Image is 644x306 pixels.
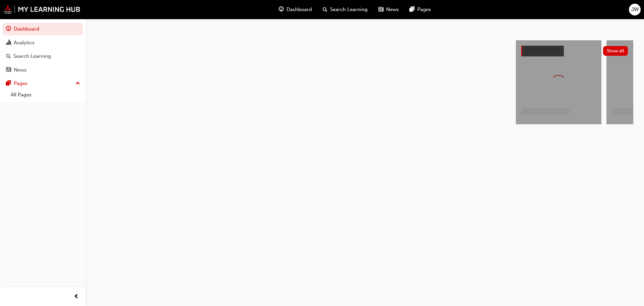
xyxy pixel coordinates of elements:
[3,23,83,35] a: Dashboard
[521,46,628,56] a: Show all
[286,6,312,13] span: Dashboard
[410,5,415,14] span: pages-icon
[603,46,628,56] button: Show all
[14,80,28,87] div: Pages
[74,293,79,301] span: prev-icon
[378,5,383,14] span: news-icon
[14,39,35,47] div: Analytics
[3,77,83,90] button: Pages
[13,52,51,60] div: Search Learning
[3,21,83,77] button: DashboardAnalyticsSearch LearningNews
[6,81,11,87] span: pages-icon
[631,6,639,13] span: JW
[3,5,80,14] img: mmal
[6,67,11,73] span: news-icon
[3,50,83,62] a: Search Learning
[417,6,431,13] span: Pages
[75,79,80,88] span: up-icon
[373,3,404,16] a: news-iconNews
[8,90,83,100] a: All Pages
[323,5,327,14] span: search-icon
[279,5,284,14] span: guage-icon
[330,6,368,13] span: Search Learning
[317,3,373,16] a: search-iconSearch Learning
[629,4,641,15] button: JW
[3,64,83,76] a: News
[6,26,11,32] span: guage-icon
[3,37,83,49] a: Analytics
[6,40,11,46] span: chart-icon
[14,66,26,74] div: News
[6,53,11,59] span: search-icon
[404,3,436,16] a: pages-iconPages
[386,6,399,13] span: News
[273,3,317,16] a: guage-iconDashboard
